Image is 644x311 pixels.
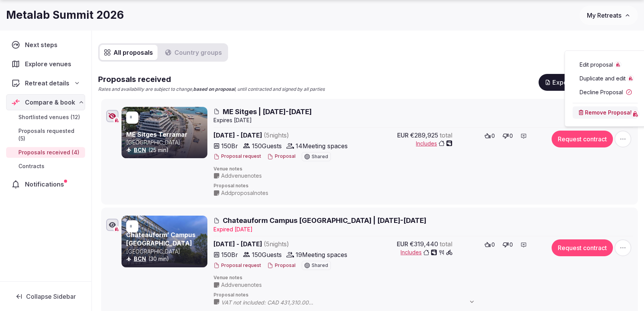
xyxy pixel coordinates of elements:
[214,131,348,140] span: [DATE] - [DATE]
[416,140,452,147] button: Includes
[6,176,85,192] a: Notifications
[252,250,282,259] span: 150 Guests
[580,61,613,69] span: Edit proposal
[223,216,426,225] span: Chateauform Campus [GEOGRAPHIC_DATA] | [DATE]-[DATE]
[267,262,296,269] button: Proposal
[482,239,497,250] button: 0
[397,239,408,249] span: EUR
[410,131,438,140] span: €289,925
[312,263,328,268] span: Shared
[587,11,621,19] span: My Retreats
[410,239,438,249] span: €319,440
[500,131,515,141] button: 0
[214,292,633,298] span: Proposal notes
[221,281,262,289] span: Add venue notes
[214,116,633,124] div: Expire s [DATE]
[25,79,69,88] span: Retreat details
[98,74,325,85] h2: Proposals received
[6,288,85,305] button: Collapse Sidebar
[126,248,206,255] p: [GEOGRAPHIC_DATA]
[500,239,515,250] button: 0
[134,255,146,262] a: BCN
[6,147,85,158] a: Proposals received (4)
[25,40,61,49] span: Next steps
[126,146,206,154] div: (25 min)
[401,249,452,256] button: Includes
[573,86,638,98] button: Decline Proposal
[221,189,268,197] span: Add proposal notes
[440,131,452,140] span: total
[440,239,452,249] span: total
[18,127,82,142] span: Proposals requested (5)
[221,299,483,306] span: VAT not included: CAD 431,310.00 VAT amount: CAD 90,575.10 Total including VAT: CAD 521,885.10 Ea...
[6,161,85,172] a: Contracts
[573,106,638,119] button: Remove Proposal
[552,131,613,147] button: Request contract
[296,141,348,151] span: 14 Meeting spaces
[6,37,85,53] a: Next steps
[214,275,633,281] span: Venue notes
[25,98,75,107] span: Compare & book
[18,113,80,121] span: Shortlisted venues (12)
[482,131,497,141] button: 0
[267,153,296,160] button: Proposal
[161,45,227,60] button: Country groups
[6,126,85,144] a: Proposals requested (5)
[252,141,282,151] span: 150 Guests
[214,239,348,249] span: [DATE] - [DATE]
[264,240,289,248] span: ( 5 night s )
[126,139,206,146] p: [GEOGRAPHIC_DATA]
[6,8,124,23] h1: Metalab Summit 2026
[126,231,195,247] a: Châteauform’ Campus [GEOGRAPHIC_DATA]
[221,250,238,259] span: 150 Br
[18,162,44,170] span: Contracts
[491,132,495,140] span: 0
[539,74,638,91] button: Export shortlist & proposals
[397,131,409,140] span: EUR
[98,86,325,93] p: Rates and availability are subject to change, , until contracted and signed by all parties
[264,131,289,139] span: ( 5 night s )
[6,112,85,123] a: Shortlisted venues (12)
[126,131,187,138] a: ME Sitges Terramar
[580,6,638,25] button: My Retreats
[221,172,262,180] span: Add venue notes
[134,147,146,153] a: BCN
[193,86,235,92] strong: based on proposal
[214,183,633,189] span: Proposal notes
[491,241,495,249] span: 0
[296,250,347,259] span: 19 Meeting spaces
[312,154,328,159] span: Shared
[214,226,633,233] div: Expire d [DATE]
[580,75,634,82] button: Duplicate and edit
[580,75,626,82] span: Duplicate and edit
[509,241,513,249] span: 0
[26,293,76,300] span: Collapse Sidebar
[552,239,613,256] button: Request contract
[25,59,74,69] span: Explore venues
[214,166,633,172] span: Venue notes
[223,107,312,116] span: ME Sitges | [DATE]-[DATE]
[214,262,261,269] button: Proposal request
[126,255,206,263] div: (30 min)
[214,153,261,160] button: Proposal request
[18,149,79,156] span: Proposals received (4)
[25,180,67,189] span: Notifications
[221,141,238,151] span: 150 Br
[509,132,513,140] span: 0
[100,45,158,60] button: All proposals
[6,56,85,72] a: Explore venues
